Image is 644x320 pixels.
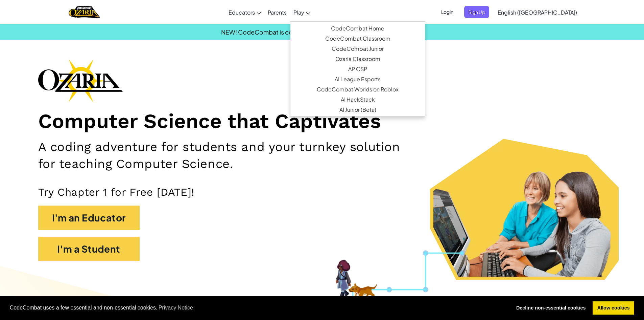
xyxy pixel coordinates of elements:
a: allow cookies [593,301,634,315]
span: English ([GEOGRAPHIC_DATA]) [498,9,577,16]
a: English ([GEOGRAPHIC_DATA]) [494,3,580,21]
a: AI League EsportsAn epic competitive coding esports platform that encourages creative programming... [290,74,425,84]
button: Login [437,6,457,18]
a: Ozaria ClassroomAn enchanting narrative coding adventure that establishes the fundamentals of com... [290,54,425,64]
a: Play [290,3,314,21]
a: Educators [225,3,264,21]
h2: A coding adventure for students and your turnkey solution for teaching Computer Science. [38,138,419,172]
a: AI HackStackThe first generative AI companion tool specifically crafted for those new to AI with ... [290,94,425,105]
a: learn more about cookies [158,303,194,313]
img: Home [69,5,100,19]
img: Ozaria branding logo [38,59,123,102]
button: I'm a Student [38,237,140,261]
span: NEW! CodeCombat is coming to [GEOGRAPHIC_DATA]! [221,28,382,36]
span: Play [293,9,304,16]
a: CodeCombat Worlds on RobloxThis MMORPG teaches Lua coding and provides a real-world platform to c... [290,84,425,94]
span: Educators [229,9,255,16]
button: I'm an Educator [38,206,140,230]
p: Try Chapter 1 for Free [DATE]! [38,186,606,199]
h1: Computer Science that Captivates [38,109,606,134]
a: CodeCombat HomeWith access to all 530 levels and exclusive features like pets, premium only items... [290,23,425,34]
a: AP CSPEndorsed by the College Board, our AP CSP curriculum provides game-based and turnkey tools ... [290,64,425,74]
a: deny cookies [511,301,590,315]
a: Parents [264,3,290,21]
a: Ozaria by CodeCombat logo [69,5,100,19]
button: Sign Up [464,6,489,18]
a: CodeCombat Classroom [290,34,425,44]
a: CodeCombat JuniorOur flagship K-5 curriculum features a progression of learning levels that teach... [290,44,425,54]
span: CodeCombat uses a few essential and non-essential cookies. [10,303,506,313]
a: AI Junior (Beta)Introduces multimodal generative AI in a simple and intuitive platform designed s... [290,105,425,115]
